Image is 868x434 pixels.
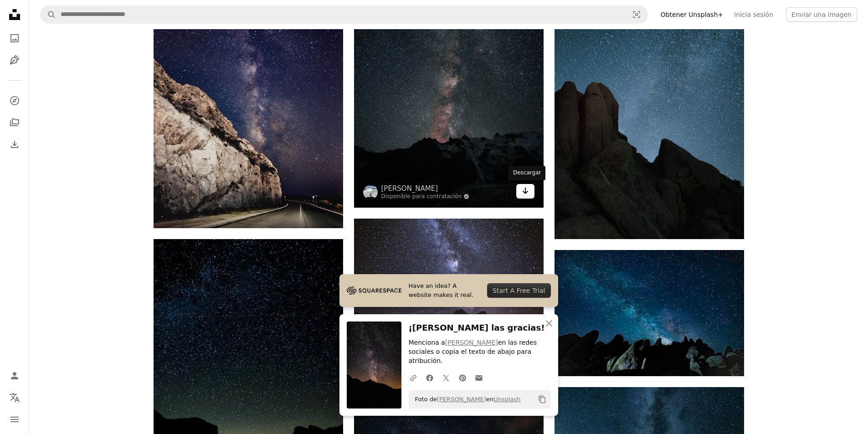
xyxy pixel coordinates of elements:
a: El cielo nocturno con estrellas sobre una cadena montañosa [354,61,544,69]
form: Encuentra imágenes en todo el sitio [40,5,648,24]
button: Búsqueda visual [626,6,647,23]
a: Historial de descargas [5,135,24,153]
div: Descargar [508,166,545,180]
a: Inicia sesión [729,7,779,22]
a: Montaña rocosa marrón bajo el cielo azul durante la noche [154,82,343,90]
h3: ¡[PERSON_NAME] las gracias! [409,322,551,335]
a: Have an idea? A website makes it real.Start A Free Trial [339,274,558,307]
a: Inicio — Unsplash [5,5,24,26]
p: Menciona a en las redes sociales o copia el texto de abajo para atribución. [409,338,551,366]
a: [PERSON_NAME] [381,184,470,193]
div: Start A Free Trial [487,283,550,298]
span: Have an idea? A website makes it real. [409,281,480,300]
img: Vía Láctea por la noche [354,219,544,345]
a: Comparte en Pinterest [454,368,471,387]
img: Ve al perfil de Slava Auchynnikau [363,185,378,199]
a: [PERSON_NAME] [437,396,486,403]
a: Obtener Unsplash+ [655,7,729,22]
span: Foto de en [411,392,521,407]
a: Fotos [5,29,24,47]
img: file-1705255347840-230a6ab5bca9image [347,284,401,297]
a: Comparte por correo electrónico [471,368,487,387]
a: Comparte en Twitter [438,368,454,387]
a: Iniciar sesión / Registrarse [5,367,24,385]
button: Enviar una imagen [786,7,857,22]
a: Disponible para contratación [381,193,470,200]
a: Comparte en Facebook [421,368,438,387]
a: Descargar [516,184,534,199]
a: [PERSON_NAME] [445,339,498,346]
a: Unsplash [493,396,520,403]
button: Buscar en Unsplash [41,6,56,23]
a: Una montaña rocosa con un cielo estrellado arriba [555,309,744,317]
img: Una montaña rocosa con un cielo estrellado arriba [555,250,744,376]
button: Menú [5,410,24,429]
a: Colecciones [5,113,24,132]
button: Copiar al portapapeles [534,392,550,407]
button: Idioma [5,388,24,407]
a: El cielo nocturno está lleno de estrellas sobre las rocas [555,93,744,101]
a: Explorar [5,92,24,110]
a: Vista de galaxia en el cielo nocturno [154,372,343,380]
a: Ilustraciones [5,51,24,69]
